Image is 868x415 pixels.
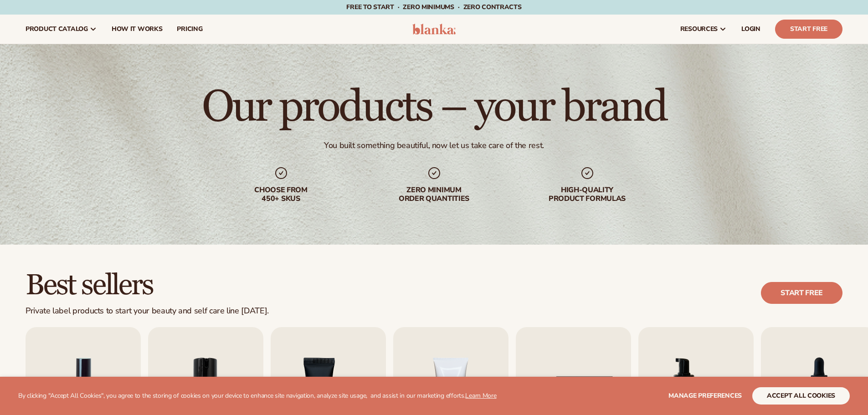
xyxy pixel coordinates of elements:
span: How It Works [112,26,163,33]
a: pricing [169,15,210,44]
a: Learn More [465,391,496,400]
div: High-quality product formulas [529,186,646,203]
a: Start free [761,282,842,304]
p: By clicking "Accept All Cookies", you agree to the storing of cookies on your device to enhance s... [18,392,497,400]
h2: Best sellers [26,270,269,301]
a: Start Free [775,20,842,39]
span: pricing [177,26,202,33]
div: Private label products to start your beauty and self care line [DATE]. [26,306,269,316]
div: You built something beautiful, now let us take care of the rest. [324,140,544,151]
span: Free to start · ZERO minimums · ZERO contracts [346,3,521,11]
img: logo [412,24,456,35]
a: product catalog [18,15,104,44]
span: resources [680,26,718,33]
button: accept all cookies [752,387,850,405]
button: Manage preferences [668,387,742,405]
div: Zero minimum order quantities [376,186,493,203]
a: LOGIN [734,15,768,44]
a: How It Works [104,15,170,44]
div: Choose from 450+ Skus [223,186,339,203]
span: product catalog [26,26,88,33]
a: resources [673,15,734,44]
span: LOGIN [741,26,760,33]
h1: Our products – your brand [202,86,666,129]
span: Manage preferences [668,391,742,400]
